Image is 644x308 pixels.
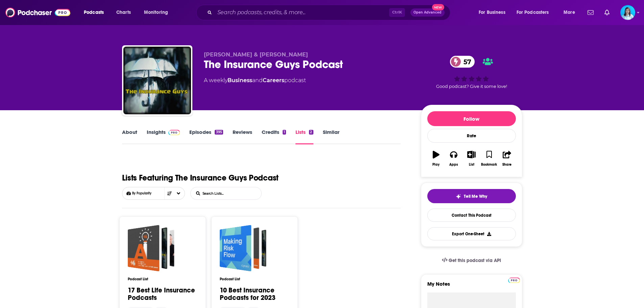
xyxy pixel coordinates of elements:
div: Share [502,163,511,167]
img: Podchaser - Follow, Share and Rate Podcasts [5,6,70,19]
span: Logged in as ClarisseG [620,5,635,20]
span: Charts [116,8,131,17]
img: Podchaser Pro [168,130,180,135]
span: Open Advanced [413,11,442,14]
button: Export One-Sheet [427,227,516,240]
button: Share [498,146,516,171]
span: Monitoring [144,8,168,17]
a: Charts [112,7,135,18]
button: Bookmark [480,146,498,171]
a: Lists2 [295,129,313,144]
span: Get this podcast via API [449,258,501,263]
div: Search podcasts, credits, & more... [202,5,457,20]
a: 17 Best Life Insurance Podcasts [128,225,174,271]
button: List [462,146,480,171]
label: My Notes [427,281,516,292]
div: Play [432,163,439,167]
a: Episodes395 [189,129,223,144]
span: 57 [457,56,475,68]
a: Get this podcast via API [436,252,507,269]
button: open menu [474,7,514,18]
button: open menu [559,7,583,18]
a: InsightsPodchaser Pro [147,129,180,144]
div: 2 [309,130,313,135]
span: New [432,4,444,10]
a: Careers [263,77,284,84]
span: Tell Me Why [464,194,487,199]
span: [PERSON_NAME] & [PERSON_NAME] [204,51,308,58]
a: Credits1 [262,129,286,144]
div: 395 [215,130,223,135]
div: 57Good podcast? Give it some love! [421,51,522,93]
a: Similar [323,129,339,144]
div: A weekly podcast [204,76,306,85]
img: tell me why sparkle [456,194,461,199]
button: Choose List sort [122,187,185,200]
button: Follow [427,111,516,126]
input: Search podcasts, credits, & more... [215,7,389,18]
span: More [564,8,575,17]
span: By Popularity [132,191,176,195]
a: Pro website [508,277,520,283]
img: The Insurance Guys Podcast [123,47,191,114]
img: User Profile [620,5,635,20]
a: Show notifications dropdown [585,7,596,18]
a: About [122,129,137,144]
div: 1 [283,130,286,135]
span: Podcasts [84,8,104,17]
a: 10 Best Insurance Podcasts for 2023 [220,225,266,271]
img: Podchaser Pro [508,278,520,283]
button: tell me why sparkleTell Me Why [427,189,516,203]
h1: Lists Featuring The Insurance Guys Podcast [122,171,279,184]
a: 10 Best Insurance Podcasts for 2023 [220,287,289,302]
a: Reviews [233,129,252,144]
a: 57 [450,56,475,68]
button: Open AdvancedNew [410,8,445,17]
a: Contact This Podcast [427,209,516,222]
div: Bookmark [481,163,497,167]
h3: Podcast List [220,277,289,281]
span: Good podcast? Give it some love! [436,84,507,89]
a: Show notifications dropdown [602,7,612,18]
button: Show profile menu [620,5,635,20]
span: For Podcasters [517,8,549,17]
div: List [469,163,474,167]
span: For Business [479,8,505,17]
button: open menu [79,7,113,18]
button: open menu [139,7,177,18]
h3: Podcast List [128,277,197,281]
button: Play [427,146,445,171]
a: 17 Best Life Insurance Podcasts [128,287,197,302]
button: open menu [512,7,559,18]
div: Apps [449,163,458,167]
span: Ctrl K [389,8,405,17]
a: Business [228,77,252,84]
span: and [252,77,263,84]
button: Apps [445,146,462,171]
div: Rate [427,129,516,143]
